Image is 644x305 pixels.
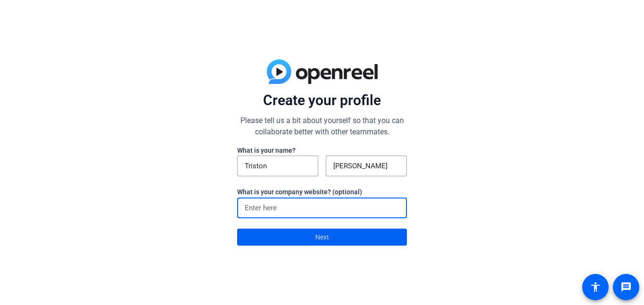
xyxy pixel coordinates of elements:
[237,188,362,196] label: What is your company website? (optional)
[237,147,296,154] label: What is your name?
[590,281,601,293] mat-icon: accessibility
[333,160,399,172] input: Last Name
[245,160,311,172] input: First Name
[237,91,407,109] p: Create your profile
[237,115,407,138] p: Please tell us a bit about yourself so that you can collaborate better with other teammates.
[237,229,407,246] button: Next
[315,228,329,246] span: Next
[267,59,378,84] img: blue-gradient.svg
[620,281,632,293] mat-icon: message
[245,202,399,214] input: Enter here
